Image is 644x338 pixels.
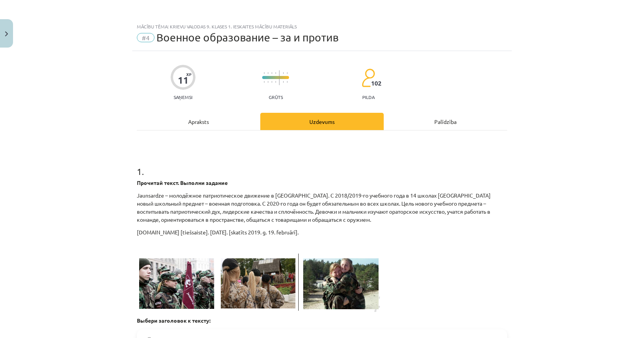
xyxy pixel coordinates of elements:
img: icon-short-line-57e1e144782c952c97e751825c79c345078a6d821885a25fce030b3d8c18986b.svg [275,72,276,74]
img: icon-short-line-57e1e144782c952c97e751825c79c345078a6d821885a25fce030b3d8c18986b.svg [268,81,268,83]
img: icon-short-line-57e1e144782c952c97e751825c79c345078a6d821885a25fce030b3d8c18986b.svg [271,81,272,83]
div: Apraksts [137,113,260,130]
img: icon-close-lesson-0947bae3869378f0d4975bcd49f059093ad1ed9edebbc8119c70593378902aed.svg [5,31,8,36]
p: [DOMAIN_NAME] [tiešsaiste]. [DATE]. [skatīts 2019. g. 19. februārī]. [137,228,507,236]
p: pilda [362,94,375,100]
img: icon-short-line-57e1e144782c952c97e751825c79c345078a6d821885a25fce030b3d8c18986b.svg [287,81,287,83]
img: icon-short-line-57e1e144782c952c97e751825c79c345078a6d821885a25fce030b3d8c18986b.svg [271,72,272,74]
img: icon-short-line-57e1e144782c952c97e751825c79c345078a6d821885a25fce030b3d8c18986b.svg [275,81,276,83]
div: Palīdzība [384,113,507,130]
img: icon-short-line-57e1e144782c952c97e751825c79c345078a6d821885a25fce030b3d8c18986b.svg [268,72,268,74]
span: XP [186,72,191,76]
p: Saņemsi [171,94,195,100]
img: icon-short-line-57e1e144782c952c97e751825c79c345078a6d821885a25fce030b3d8c18986b.svg [283,72,284,74]
img: icon-short-line-57e1e144782c952c97e751825c79c345078a6d821885a25fce030b3d8c18986b.svg [264,81,264,83]
img: icon-short-line-57e1e144782c952c97e751825c79c345078a6d821885a25fce030b3d8c18986b.svg [287,72,287,74]
img: icon-short-line-57e1e144782c952c97e751825c79c345078a6d821885a25fce030b3d8c18986b.svg [283,81,284,83]
p: Jaunsardze – молодёжное патриотическое движение в [GEOGRAPHIC_DATA]. С 2018/2019-го учебного года... [137,191,507,224]
img: icon-long-line-d9ea69661e0d244f92f715978eff75569469978d946b2353a9bb055b3ed8787d.svg [279,70,280,85]
p: Grūts [269,94,283,100]
span: #4 [137,33,154,42]
span: 102 [371,80,381,87]
div: 11 [178,75,189,86]
h1: 1 . [137,153,507,176]
strong: Прочитай текст. Выполни задание [137,179,228,186]
img: icon-short-line-57e1e144782c952c97e751825c79c345078a6d821885a25fce030b3d8c18986b.svg [264,72,264,74]
strong: Выбери заголовок к тексту: [137,317,210,324]
img: students-c634bb4e5e11cddfef0936a35e636f08e4e9abd3cc4e673bd6f9a4125e45ecb1.svg [361,68,375,87]
div: Mācību tēma: Krievu valodas 9. klases 1. ieskaites mācību materiāls [137,24,507,29]
div: Uzdevums [260,113,384,130]
span: Военное образование – за и против [156,31,338,44]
